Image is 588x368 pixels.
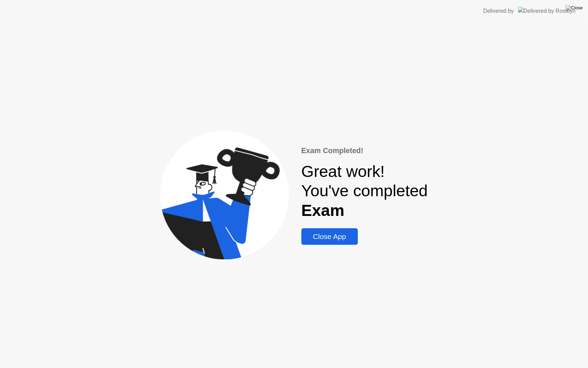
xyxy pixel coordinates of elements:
div: Exam Completed! [301,145,428,156]
button: Close App [301,228,358,245]
div: Great work! You've completed [301,162,428,220]
div: Delivered by [483,7,514,15]
div: Close App [303,232,356,241]
img: Delivered by Rosalyn [518,7,576,15]
img: Close [566,5,583,11]
b: Exam [301,201,344,219]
